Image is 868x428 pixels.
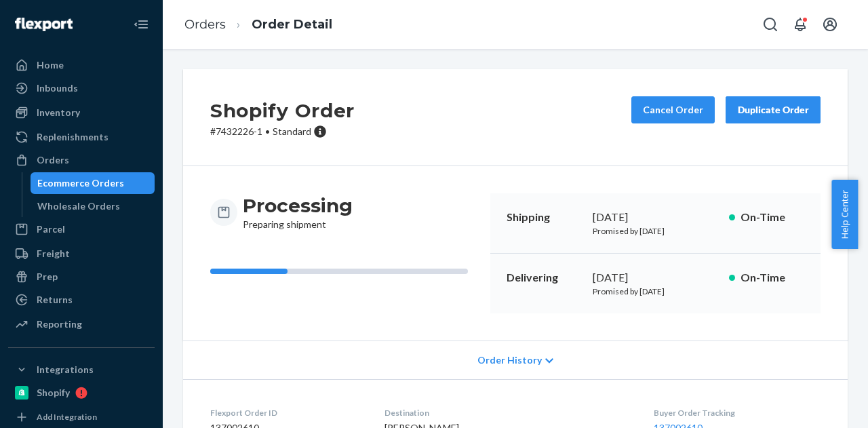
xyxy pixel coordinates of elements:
[384,407,633,419] dt: Destination
[210,96,355,125] h2: Shopify Order
[741,270,804,286] p: On-Time
[8,102,155,123] a: Inventory
[737,103,809,117] div: Duplicate Order
[654,407,821,419] dt: Buyer Order Tracking
[174,5,343,45] ol: breadcrumbs
[37,58,64,72] div: Home
[787,11,814,38] button: Open notifications
[127,11,155,38] button: Close Navigation
[816,11,844,38] button: Open account menu
[593,225,718,237] p: Promised by [DATE]
[243,193,353,231] div: Preparing shipment
[37,199,120,213] div: Wholesale Orders
[37,293,73,307] div: Returns
[593,270,718,286] div: [DATE]
[210,407,363,419] dt: Flexport Order ID
[631,96,715,123] button: Cancel Order
[8,359,155,381] button: Integrations
[37,153,69,167] div: Orders
[37,270,58,284] div: Prep
[593,210,718,225] div: [DATE]
[8,77,155,99] a: Inbounds
[741,210,804,225] p: On-Time
[37,363,94,376] div: Integrations
[8,409,155,425] a: Add Integration
[252,17,332,32] a: Order Detail
[8,243,155,265] a: Freight
[477,353,542,367] span: Order History
[37,130,108,144] div: Replenishments
[8,126,155,148] a: Replenishments
[37,222,65,236] div: Parcel
[210,125,355,138] p: # 7432226-1
[37,411,97,423] div: Add Integration
[184,17,226,32] a: Orders
[31,195,155,217] a: Wholesale Orders
[8,218,155,240] a: Parcel
[8,54,155,76] a: Home
[726,96,821,123] button: Duplicate Order
[265,125,270,137] span: •
[507,270,582,286] p: Delivering
[37,317,82,331] div: Reporting
[15,18,73,31] img: Flexport logo
[8,289,155,311] a: Returns
[8,313,155,335] a: Reporting
[37,81,78,95] div: Inbounds
[37,386,70,400] div: Shopify
[37,176,124,190] div: Ecommerce Orders
[507,210,582,225] p: Shipping
[8,266,155,288] a: Prep
[37,106,80,119] div: Inventory
[593,286,718,297] p: Promised by [DATE]
[8,382,155,404] a: Shopify
[273,125,311,137] span: Standard
[37,247,70,260] div: Freight
[243,193,353,218] h3: Processing
[8,149,155,171] a: Orders
[757,11,784,38] button: Open Search Box
[831,180,858,249] button: Help Center
[31,172,155,194] a: Ecommerce Orders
